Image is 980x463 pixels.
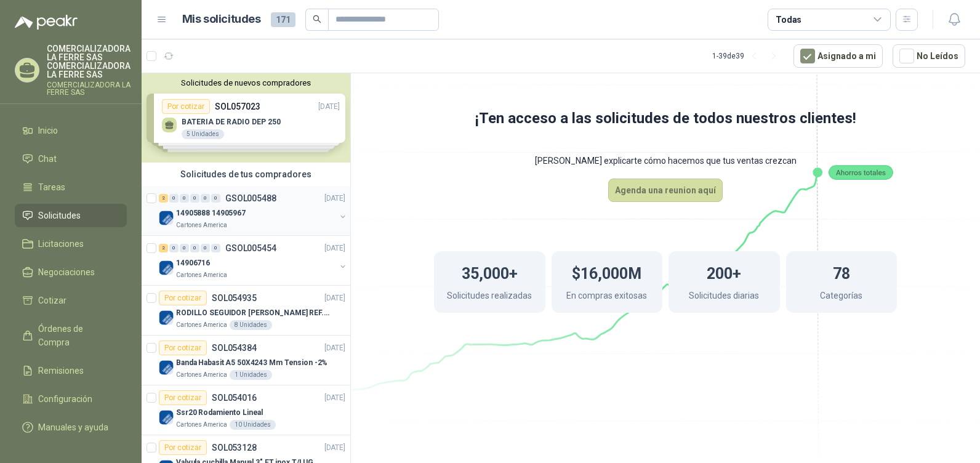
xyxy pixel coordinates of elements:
div: 0 [180,194,189,203]
a: Configuración [15,387,127,411]
p: Solicitudes realizadas [447,289,532,305]
p: [DATE] [324,243,345,254]
a: Negociaciones [15,260,127,284]
p: Cartones America [176,370,227,380]
p: Cartones America [176,320,227,330]
p: [DATE] [324,442,345,454]
p: GSOL005454 [225,244,276,252]
a: 2 0 0 0 0 0 GSOL005454[DATE] Company Logo14906716Cartones America [159,241,348,280]
p: [DATE] [324,392,345,404]
p: En compras exitosas [566,289,647,305]
a: Chat [15,147,127,171]
a: 2 0 0 0 0 0 GSOL005488[DATE] Company Logo14905888 14905967Cartones America [159,191,348,230]
span: Órdenes de Compra [38,322,115,349]
p: Categorías [820,289,862,305]
div: Por cotizar [159,390,207,405]
p: [DATE] [324,342,345,354]
p: [DATE] [324,193,345,204]
p: Ssr20 Rodamiento Lineal [176,407,263,419]
p: COMERCIALIZADORA LA FERRE SAS COMERCIALIZADORA LA FERRE SAS [47,44,131,79]
span: Configuración [38,392,92,406]
span: Tareas [38,180,65,194]
div: Por cotizar [159,340,207,355]
p: SOL054016 [212,393,257,402]
div: 0 [169,244,179,252]
p: [DATE] [324,292,345,304]
p: Solicitudes diarias [689,289,759,305]
img: Logo peakr [15,15,78,30]
div: Solicitudes de nuevos compradoresPor cotizarSOL057023[DATE] BATERIA DE RADIO DEP 2505 UnidadesPor... [142,73,350,163]
a: Tareas [15,175,127,199]
a: Remisiones [15,359,127,382]
img: Company Logo [159,211,174,225]
img: Company Logo [159,310,174,325]
h1: 35,000+ [462,259,518,286]
span: Licitaciones [38,237,84,251]
p: SOL054935 [212,294,257,302]
div: 0 [190,194,199,203]
span: Manuales y ayuda [38,421,108,434]
div: 2 [159,244,168,252]
span: Chat [38,152,57,166]
p: GSOL005488 [225,194,276,203]
span: Inicio [38,124,58,137]
span: search [313,15,321,23]
div: 0 [190,244,199,252]
div: Por cotizar [159,291,207,305]
p: Cartones America [176,420,227,430]
a: Por cotizarSOL054016[DATE] Company LogoSsr20 Rodamiento LinealCartones America10 Unidades [142,385,350,435]
p: COMERCIALIZADORA LA FERRE SAS [47,81,131,96]
img: Company Logo [159,410,174,425]
a: Licitaciones [15,232,127,256]
h1: 78 [833,259,850,286]
button: No Leídos [893,44,965,68]
h1: $16,000M [572,259,641,286]
h1: 200+ [707,259,741,286]
img: Company Logo [159,360,174,375]
span: Cotizar [38,294,66,307]
p: 14905888 14905967 [176,207,246,219]
p: Cartones America [176,270,227,280]
p: RODILLO SEGUIDOR [PERSON_NAME] REF. NATV-17-PPA [PERSON_NAME] [176,307,329,319]
div: 10 Unidades [230,420,276,430]
button: Agenda una reunion aquí [608,179,723,202]
span: Negociaciones [38,265,95,279]
div: Solicitudes de tus compradores [142,163,350,186]
div: 1 Unidades [230,370,272,380]
p: 14906716 [176,257,210,269]
img: Company Logo [159,260,174,275]
span: Solicitudes [38,209,81,222]
div: 8 Unidades [230,320,272,330]
a: Por cotizarSOL054384[DATE] Company LogoBanda Habasit A5 50X4243 Mm Tension -2%Cartones America1 U... [142,336,350,385]
p: Cartones America [176,220,227,230]
a: Manuales y ayuda [15,416,127,439]
h1: Mis solicitudes [182,10,261,28]
a: Inicio [15,119,127,142]
div: 2 [159,194,168,203]
p: SOL053128 [212,443,257,452]
div: 0 [180,244,189,252]
div: Todas [776,13,801,26]
button: Asignado a mi [793,44,883,68]
div: 0 [211,244,220,252]
a: Solicitudes [15,204,127,227]
p: Banda Habasit A5 50X4243 Mm Tension -2% [176,357,327,369]
div: Por cotizar [159,440,207,455]
span: Remisiones [38,364,84,377]
div: 0 [201,194,210,203]
span: 171 [271,12,295,27]
div: 0 [169,194,179,203]
a: Cotizar [15,289,127,312]
div: 1 - 39 de 39 [712,46,784,66]
div: 0 [201,244,210,252]
div: 0 [211,194,220,203]
button: Solicitudes de nuevos compradores [147,78,345,87]
a: Por cotizarSOL054935[DATE] Company LogoRODILLO SEGUIDOR [PERSON_NAME] REF. NATV-17-PPA [PERSON_NA... [142,286,350,336]
a: Órdenes de Compra [15,317,127,354]
p: SOL054384 [212,344,257,352]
